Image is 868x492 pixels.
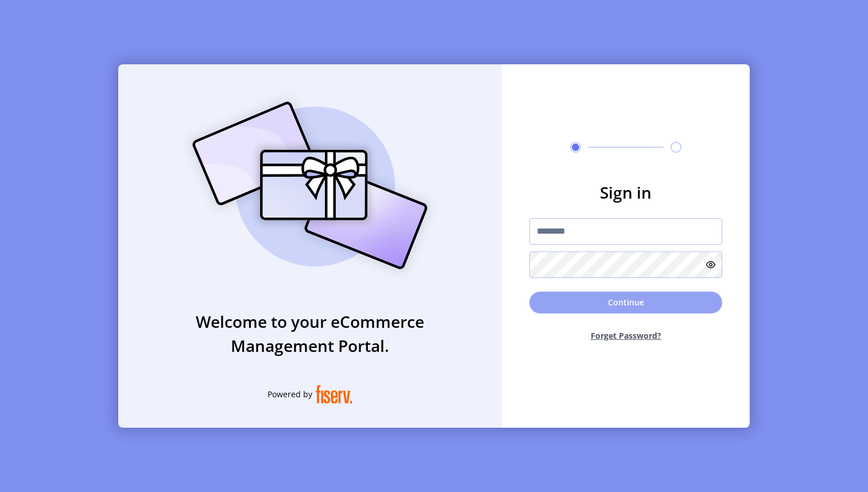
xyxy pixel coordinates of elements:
[529,292,722,313] button: Continue
[268,388,312,400] span: Powered by
[175,89,445,282] img: card_Illustration.svg
[529,180,722,204] h3: Sign in
[118,309,502,358] h3: Welcome to your eCommerce Management Portal.
[529,320,722,351] button: Forget Password?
